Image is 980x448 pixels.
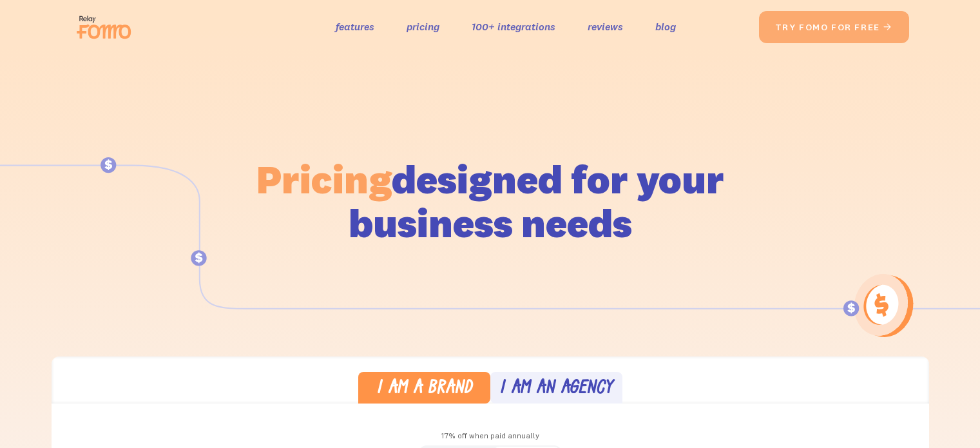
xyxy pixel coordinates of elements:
div: I am an agency [499,380,613,398]
a: reviews [588,17,623,36]
a: features [336,17,374,36]
div: I am a brand [376,380,472,398]
div: 17% off when paid annually [52,427,929,445]
a: try fomo for free [759,11,909,43]
a: 100+ integrations [472,17,555,36]
h1: designed for your business needs [256,157,725,245]
a: blog [655,17,676,36]
a: pricing [407,17,439,36]
span:  [883,21,893,33]
span: Pricing [256,154,392,204]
